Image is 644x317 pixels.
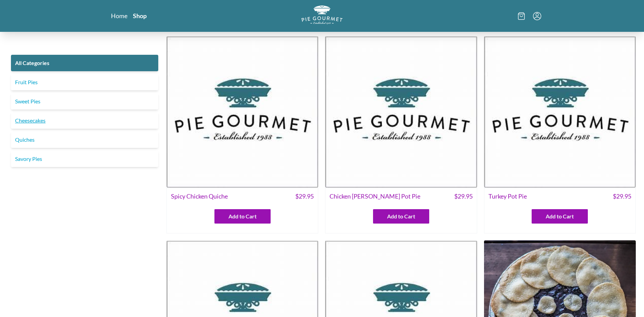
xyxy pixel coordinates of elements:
[111,12,127,20] a: Home
[532,209,588,224] button: Add to Cart
[488,192,527,201] span: Turkey Pot Pie
[454,192,473,201] span: $ 29.95
[228,212,257,220] span: Add to Cart
[11,112,158,129] a: Cheesecakes
[330,192,420,201] span: Chicken [PERSON_NAME] Pot Pie
[613,192,631,201] span: $ 29.95
[11,93,158,110] a: Sweet Pies
[301,5,343,26] a: Logo
[11,131,158,148] a: Quiches
[133,12,147,20] a: Shop
[166,36,318,188] img: Spicy Chicken Quiche
[373,209,429,224] button: Add to Cart
[171,192,228,201] span: Spicy Chicken Quiche
[214,209,271,224] button: Add to Cart
[325,36,477,188] img: Chicken Curry Pot Pie
[301,5,343,24] img: logo
[387,212,415,220] span: Add to Cart
[484,36,636,188] img: Turkey Pot Pie
[11,151,158,167] a: Savory Pies
[11,55,158,71] a: All Categories
[546,212,574,220] span: Add to Cart
[11,74,158,90] a: Fruit Pies
[533,12,541,20] button: Menu
[295,192,314,201] span: $ 29.95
